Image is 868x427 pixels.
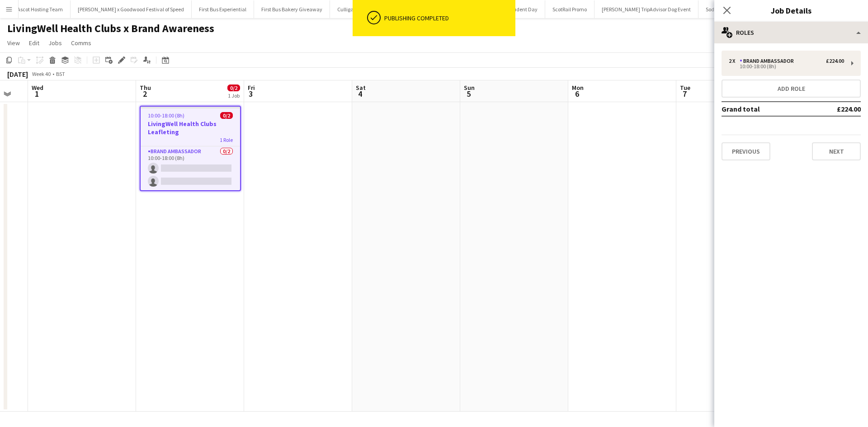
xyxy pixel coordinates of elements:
td: £224.00 [807,102,861,116]
app-card-role: Brand Ambassador0/210:00-18:00 (8h) [141,146,240,190]
button: First Bus Experiential [192,0,254,18]
span: 10:00-18:00 (8h) [148,112,184,119]
span: View [7,39,20,47]
button: [PERSON_NAME] x Goodwood Festival of Speed [71,0,192,18]
a: Comms [67,37,95,49]
a: View [4,37,24,49]
span: Edit [29,39,39,47]
div: 2 x [729,58,740,64]
span: Comms [71,39,91,47]
h3: LivingWell Health Clubs Leafleting [141,120,240,136]
span: 0/2 [220,112,233,119]
span: 6 [571,89,584,99]
button: Add role [722,80,861,98]
span: 1 [30,89,43,99]
span: Sat [356,84,366,92]
span: Week 40 [30,70,52,77]
span: Tue [680,84,690,92]
span: 1 Role [220,136,233,143]
span: Mon [572,84,584,92]
div: Brand Ambassador [740,58,797,64]
button: Student Day [501,0,545,18]
a: Jobs [45,37,66,49]
h3: Job Details [714,5,868,16]
div: BST [56,70,65,77]
button: [PERSON_NAME] TripAdvisor Dog Event [594,0,698,18]
span: Sun [464,84,475,92]
div: £224.00 [826,58,844,64]
div: 10:00-18:00 (8h) [729,64,844,69]
button: ScotRail Promo [545,0,594,18]
span: Thu [140,84,151,92]
span: Jobs [48,39,62,47]
button: First Bus Bakery Giveaway [254,0,330,18]
span: 4 [354,89,366,99]
button: Culligan Bonus [330,0,380,18]
div: Publishing completed [384,14,512,22]
div: Roles [714,22,868,43]
span: Wed [32,84,43,92]
h1: LivingWell Health Clubs x Brand Awareness [7,22,214,35]
span: 2 [138,89,151,99]
button: Previous [722,142,770,160]
button: SodaStream Wilko [698,0,755,18]
span: 0/2 [227,84,240,91]
a: Edit [25,37,43,49]
div: 1 Job [228,92,240,99]
span: 7 [679,89,690,99]
span: Fri [248,84,255,92]
app-job-card: 10:00-18:00 (8h)0/2LivingWell Health Clubs Leafleting1 RoleBrand Ambassador0/210:00-18:00 (8h) [140,106,241,191]
td: Grand total [722,102,807,116]
button: Next [812,142,861,160]
div: [DATE] [7,70,28,79]
span: 5 [462,89,475,99]
span: 3 [246,89,255,99]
